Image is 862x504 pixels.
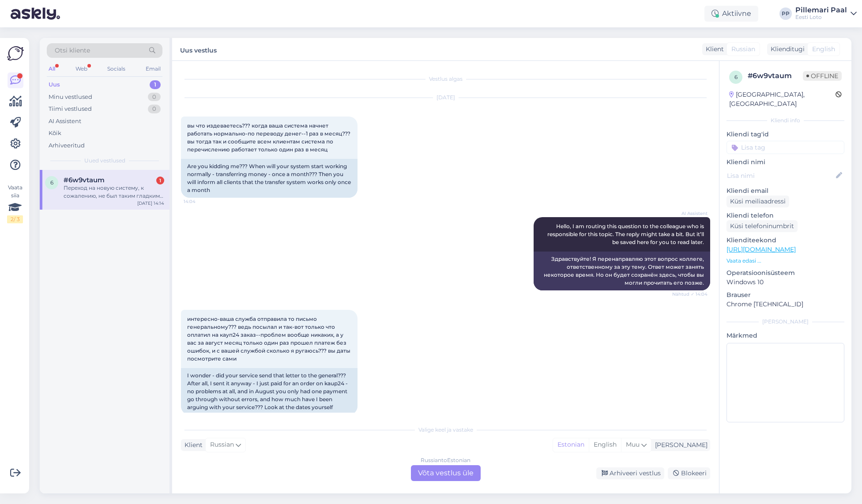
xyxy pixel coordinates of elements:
div: Russian to Estonian [421,456,471,464]
a: Pillemari PaalEesti Loto [795,7,857,21]
div: Blokeeri [668,467,710,479]
span: Russian [210,440,234,450]
div: Eesti Loto [795,14,847,21]
div: Kõik [49,129,61,138]
div: Aktiivne [704,6,758,22]
img: Askly Logo [7,45,24,62]
div: Küsi telefoninumbrit [726,220,798,232]
div: Klienditugi [767,45,805,54]
div: 0 [148,105,161,113]
div: Uus [49,80,60,89]
p: Kliendi telefon [726,211,844,220]
p: Operatsioonisüsteem [726,268,844,278]
p: Kliendi tag'id [726,130,844,139]
span: English [812,45,835,54]
span: Uued vestlused [84,157,125,165]
div: [GEOGRAPHIC_DATA], [GEOGRAPHIC_DATA] [729,90,836,109]
div: English [589,438,621,451]
div: [PERSON_NAME] [726,318,844,326]
div: Arhiveeritud [49,141,85,150]
input: Lisa nimi [727,171,834,181]
div: Tiimi vestlused [49,105,92,113]
div: AI Assistent [49,117,81,126]
span: Offline [803,71,842,81]
span: 6 [50,179,53,186]
div: Vaata siia [7,184,23,223]
span: AI Assistent [674,210,708,217]
p: Klienditeekond [726,236,844,245]
span: Otsi kliente [55,46,90,55]
div: Kliendi info [726,117,844,124]
div: Socials [105,63,127,75]
div: Klient [181,440,203,450]
p: Märkmed [726,331,844,340]
div: [DATE] 14:14 [137,200,164,207]
div: [DATE] [181,94,710,102]
div: # 6w9vtaum [748,71,803,81]
div: I wonder - did your service send that letter to the general??? After all, I sent it anyway - I ju... [181,368,358,415]
p: Windows 10 [726,278,844,287]
span: Nähtud ✓ 14:04 [672,291,708,297]
div: Email [144,63,162,75]
p: Kliendi email [726,186,844,196]
span: 6 [734,74,738,80]
span: Russian [731,45,755,54]
label: Uus vestlus [180,43,217,55]
div: Estonian [553,438,589,451]
div: Переход на новую систему, к сожалению, не был таким гладким, как мы надеялись, и, к сожалению, мо... [64,184,164,200]
div: 0 [148,93,161,102]
div: Web [74,63,89,75]
p: Brauser [726,290,844,300]
div: Pillemari Paal [795,7,847,14]
span: Hello, I am routing this question to the colleague who is responsible for this topic. The reply m... [547,223,705,245]
div: Minu vestlused [49,93,92,102]
div: Are you kidding me??? When will your system start working normally - transferring money - once a ... [181,159,358,198]
div: Valige keel ja vastake [181,426,710,434]
div: [PERSON_NAME] [651,440,708,450]
a: [URL][DOMAIN_NAME] [726,245,796,253]
div: 1 [156,177,164,184]
div: 2 / 3 [7,215,23,223]
div: PP [779,8,792,20]
p: Vaata edasi ... [726,257,844,265]
span: Muu [626,440,640,448]
span: интересно-ваша служба отправила то письмо генеральному??? ведь посылал и так-вот только что оплат... [187,316,352,362]
div: Здравствуйте! Я перенаправляю этот вопрос коллеге, ответственному за эту тему. Ответ может занять... [534,252,710,290]
div: Võta vestlus üle [411,465,481,481]
div: 1 [150,80,161,89]
p: Chrome [TECHNICAL_ID] [726,300,844,309]
span: вы что издеваетесь??? когда ваша система начнет работать нормально-по переводу денег--1 раз в мес... [187,122,350,153]
div: Küsi meiliaadressi [726,196,789,207]
input: Lisa tag [726,141,844,154]
div: Klient [702,45,724,54]
span: #6w9vtaum [64,176,105,184]
p: Kliendi nimi [726,158,844,167]
div: Arhiveeri vestlus [596,467,664,479]
span: 14:04 [184,198,217,205]
div: All [47,63,57,75]
div: Vestlus algas [181,75,710,83]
